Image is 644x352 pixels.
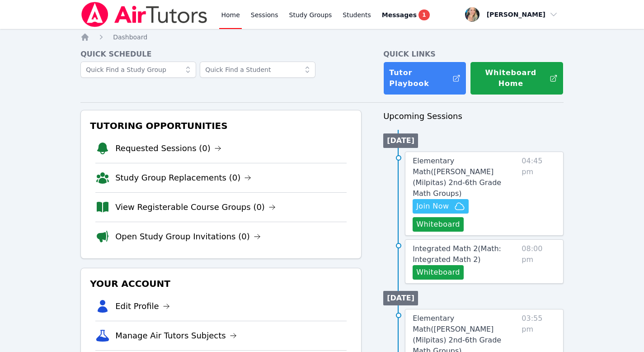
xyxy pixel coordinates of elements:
span: Integrated Math 2 ( Math: Integrated Math 2 ) [413,244,501,264]
a: Edit Profile [115,300,170,313]
input: Quick Find a Study Group [80,62,196,78]
h3: Your Account [88,276,354,292]
a: Elementary Math([PERSON_NAME] (Milpitas) 2nd-6th Grade Math Groups) [413,156,518,199]
a: Manage Air Tutors Subjects [115,329,237,342]
span: Elementary Math ( [PERSON_NAME] (Milpitas) 2nd-6th Grade Math Groups ) [413,157,501,198]
button: Whiteboard [413,265,464,280]
h4: Quick Schedule [80,49,362,60]
span: 04:45 pm [522,156,556,232]
input: Quick Find a Student [200,62,315,78]
a: Open Study Group Invitations (0) [115,230,261,243]
a: Integrated Math 2(Math: Integrated Math 2) [413,243,518,265]
nav: Breadcrumb [80,33,564,42]
h4: Quick Links [383,49,564,60]
button: Join Now [413,199,469,214]
a: Dashboard [113,33,147,42]
img: Air Tutors [80,2,208,27]
span: 08:00 pm [522,243,556,280]
span: 1 [418,10,429,20]
span: Dashboard [113,33,147,41]
span: Join Now [416,201,449,212]
button: Whiteboard Home [470,62,564,95]
a: Tutor Playbook [383,62,466,95]
li: [DATE] [383,291,418,305]
li: [DATE] [383,133,418,148]
button: Whiteboard [413,217,464,232]
a: Requested Sessions (0) [115,142,221,155]
span: Messages [382,10,417,19]
h3: Tutoring Opportunities [88,118,354,134]
a: View Registerable Course Groups (0) [115,201,276,214]
h3: Upcoming Sessions [383,110,564,123]
a: Study Group Replacements (0) [115,171,251,184]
